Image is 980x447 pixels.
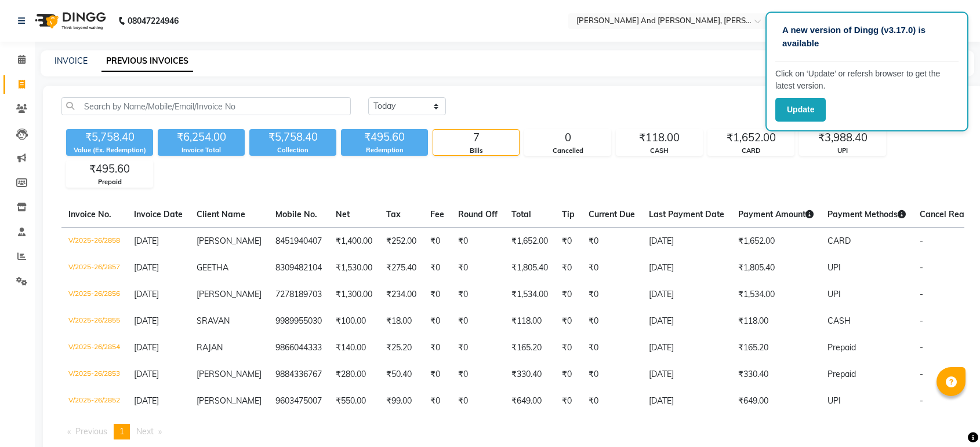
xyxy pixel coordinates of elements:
[329,228,379,255] td: ₹1,400.00
[423,255,451,281] td: ₹0
[55,56,88,66] a: INVOICE
[562,209,575,219] span: Tip
[433,146,519,156] div: Bills
[61,424,964,439] nav: Pagination
[268,335,329,361] td: 9866044333
[738,209,814,219] span: Payment Amount
[920,289,923,299] span: -
[525,130,611,146] div: 0
[119,426,124,437] span: 1
[827,369,856,379] span: Prepaid
[800,130,885,146] div: ₹3,988.40
[158,145,245,155] div: Invoice Total
[430,209,444,219] span: Fee
[827,342,856,353] span: Prepaid
[451,308,504,335] td: ₹0
[511,209,531,219] span: Total
[61,361,127,388] td: V/2025-26/2853
[451,228,504,255] td: ₹0
[504,281,555,308] td: ₹1,534.00
[582,255,642,281] td: ₹0
[504,255,555,281] td: ₹1,805.40
[61,255,127,281] td: V/2025-26/2857
[329,388,379,415] td: ₹550.00
[827,209,906,219] span: Payment Methods
[827,395,841,406] span: UPI
[379,361,423,388] td: ₹50.40
[589,209,635,219] span: Current Due
[197,342,223,353] span: RAJAN
[433,130,519,146] div: 7
[61,97,351,115] input: Search by Name/Mobile/Email/Invoice No
[336,209,350,219] span: Net
[708,130,794,146] div: ₹1,652.00
[329,255,379,281] td: ₹1,530.00
[920,342,923,353] span: -
[920,209,978,219] span: Cancel Reason
[268,255,329,281] td: 8309482104
[61,308,127,335] td: V/2025-26/2855
[75,426,107,437] span: Previous
[66,145,153,155] div: Value (Ex. Redemption)
[379,281,423,308] td: ₹234.00
[379,255,423,281] td: ₹275.40
[731,308,821,335] td: ₹118.00
[128,5,179,37] b: 08047224946
[61,228,127,255] td: V/2025-26/2858
[642,308,731,335] td: [DATE]
[101,51,193,72] a: PREVIOUS INVOICES
[731,335,821,361] td: ₹165.20
[582,361,642,388] td: ₹0
[931,401,968,435] iframe: chat widget
[642,335,731,361] td: [DATE]
[329,335,379,361] td: ₹140.00
[731,388,821,415] td: ₹649.00
[731,228,821,255] td: ₹1,652.00
[66,129,153,145] div: ₹5,758.40
[649,209,724,219] span: Last Payment Date
[582,388,642,415] td: ₹0
[582,335,642,361] td: ₹0
[134,289,159,299] span: [DATE]
[134,316,159,326] span: [DATE]
[268,308,329,335] td: 9989955030
[782,24,952,50] p: A new version of Dingg (v3.17.0) is available
[249,145,336,155] div: Collection
[197,316,230,326] span: SRAVAN
[555,388,582,415] td: ₹0
[642,281,731,308] td: [DATE]
[504,361,555,388] td: ₹330.40
[775,98,826,122] button: Update
[158,129,245,145] div: ₹6,254.00
[197,262,228,273] span: GEETHA
[329,361,379,388] td: ₹280.00
[616,130,702,146] div: ₹118.00
[451,388,504,415] td: ₹0
[68,209,111,219] span: Invoice No.
[458,209,498,219] span: Round Off
[61,281,127,308] td: V/2025-26/2856
[555,228,582,255] td: ₹0
[708,146,794,156] div: CARD
[197,289,262,299] span: [PERSON_NAME]
[268,361,329,388] td: 9884336767
[197,369,262,379] span: [PERSON_NAME]
[555,335,582,361] td: ₹0
[451,255,504,281] td: ₹0
[555,281,582,308] td: ₹0
[423,361,451,388] td: ₹0
[329,308,379,335] td: ₹100.00
[275,209,317,219] span: Mobile No.
[386,209,401,219] span: Tax
[134,262,159,273] span: [DATE]
[616,146,702,156] div: CASH
[134,342,159,353] span: [DATE]
[197,395,262,406] span: [PERSON_NAME]
[67,161,153,177] div: ₹495.60
[775,68,959,92] p: Click on ‘Update’ or refersh browser to get the latest version.
[268,228,329,255] td: 8451940407
[504,228,555,255] td: ₹1,652.00
[197,236,262,246] span: [PERSON_NAME]
[423,308,451,335] td: ₹0
[642,388,731,415] td: [DATE]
